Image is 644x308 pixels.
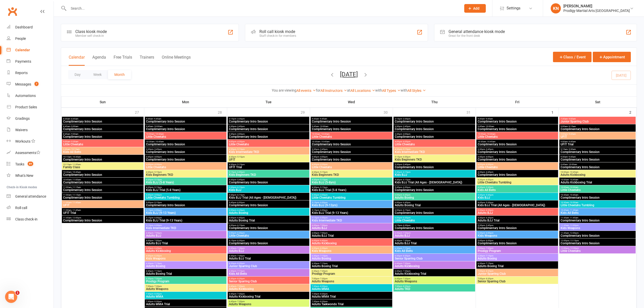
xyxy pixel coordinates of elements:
span: - 10:00am [153,125,163,128]
span: Complimentary Intro Session [477,120,557,123]
span: Kids BJJ [395,173,474,176]
div: Reports [15,71,28,75]
span: 4:30pm [229,156,308,158]
a: Waivers [7,124,53,136]
span: 9:30am [560,156,635,158]
span: - 4:30pm [319,163,328,166]
span: - 3:45pm [236,125,245,128]
span: Complimentary Intro Session [560,166,635,169]
div: Payments [15,59,31,63]
span: Little Cheetahs [312,135,391,138]
a: Roll call [7,202,53,214]
span: - 11:15am [71,194,81,196]
span: 10:00am [560,186,635,189]
a: Reports [7,67,53,79]
span: 5:30pm [229,179,308,181]
span: Complimentary Intro Session [146,128,225,131]
div: Staff check-in for members [259,34,296,38]
span: - 9:45am [568,141,576,143]
span: 4:30pm [146,186,225,189]
span: - 5:15pm [319,179,328,181]
span: 4:00pm [477,163,557,166]
span: Kids Beginners TKD [395,158,474,161]
span: Little Cheetahs [312,166,391,169]
span: Complimentary Intro Session [63,158,142,161]
div: Dashboard [15,25,33,29]
span: 4:30pm [312,179,391,181]
span: Kids Beginners TKD [312,173,391,176]
span: Complimentary Intro Session [560,158,635,161]
span: 3:45pm [477,156,557,158]
span: Little Cheetahs [146,135,225,138]
span: Kids Beginners TKD [146,173,225,176]
span: - 5:15pm [319,171,328,173]
a: Payments [7,56,53,67]
button: Calendar [69,55,85,66]
span: 5:30pm [395,179,474,181]
a: Workouts [7,136,53,147]
div: Great for the front desk [449,34,505,38]
span: Add [473,6,479,10]
div: 27 [135,108,144,116]
span: Complimentary Intro Session [229,181,308,184]
div: General attendance [15,194,46,198]
span: - 9:30am [70,141,78,143]
span: 3:15pm [395,118,474,120]
span: Complimentary Intro Session [63,189,142,192]
span: Complimentary Intro Session [63,173,142,176]
div: Waivers [15,128,28,132]
span: Complimentary Intro Session [312,120,391,123]
span: 3:15pm [229,118,308,120]
span: 3:45pm [395,133,474,135]
span: 4:30pm [312,171,391,173]
span: 4:30pm [146,194,225,196]
button: Week [87,70,108,79]
div: Gradings [15,116,30,121]
button: Month [108,70,131,79]
button: Appointment [593,52,631,62]
span: 10:00am [477,133,557,135]
span: 3:30pm [312,148,391,150]
input: Search... [67,5,458,12]
th: Thu [393,97,476,107]
span: Complimentary Intro Session [477,143,557,146]
div: 31 [467,108,476,116]
span: 11:00am [63,194,142,196]
span: - 9:15am [568,125,576,128]
th: Fri [476,97,559,107]
span: - 5:15pm [319,186,328,189]
span: 10:00am [560,171,635,173]
span: Kids BJJ (5-8 Years) [146,181,225,184]
span: 10:30am [146,141,225,143]
span: - 11:00am [71,179,81,181]
span: - 4:50pm [485,179,493,181]
button: Online Meetings [162,55,191,66]
span: - 10:30am [154,133,164,135]
span: Kids Intermediate TKD [395,150,474,153]
div: Class kiosk mode [75,29,107,34]
span: UFIT Trial [229,166,308,169]
span: - 10:45am [486,141,495,143]
span: 10:15am [63,156,142,158]
a: Automations [7,90,53,101]
span: - 6:15pm [402,179,410,181]
span: Complimentary Intro Session [63,135,142,138]
span: - 9:45am [319,118,327,120]
span: Complimentary Intro Session [312,128,391,131]
span: - 5:15pm [153,186,162,189]
span: - 9:45am [153,118,161,120]
span: - 6:00pm [236,171,245,173]
span: Complimentary Intro Session [395,135,474,138]
a: All Styles [407,89,426,93]
span: Complimentary Intro Session [477,158,557,161]
span: - 11:00am [71,163,81,166]
th: Tue [227,97,310,107]
span: - 4:45pm [485,171,493,173]
a: General attendance kiosk mode [7,191,53,202]
span: 5:30pm [395,163,474,166]
span: 4:30pm [229,148,308,150]
span: Complimentary Intro Session [477,128,557,131]
span: 10:30am [312,141,391,143]
div: People [15,37,26,41]
a: Dashboard [7,22,53,33]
